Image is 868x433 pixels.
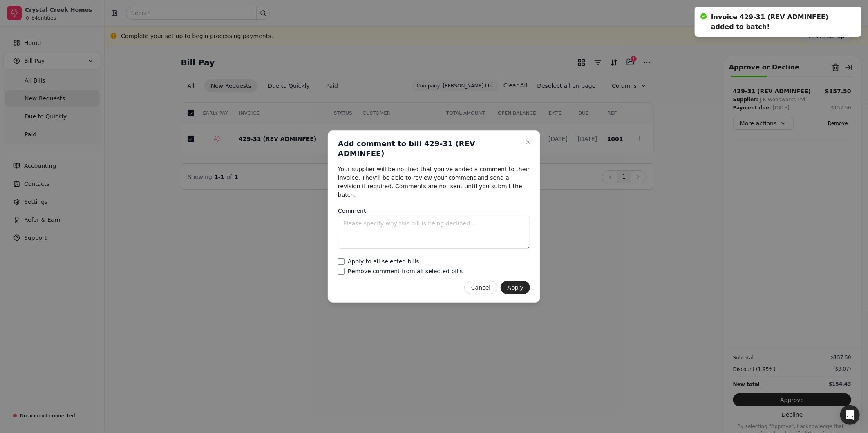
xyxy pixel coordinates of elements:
label: Apply to all selected bills [348,259,419,264]
div: Your supplier will be notified that you've added a comment to their invoice. They'll be able to r... [338,165,530,199]
label: Comment [338,208,366,214]
button: Cancel [464,281,497,294]
h2: Add comment to bill 429-31 (REV ADMINFEE) [338,139,520,158]
div: Invoice 429-31 (REV ADMINFEE) added to batch! [711,12,845,32]
button: Apply [501,281,530,294]
label: Remove comment from all selected bills [348,268,463,274]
